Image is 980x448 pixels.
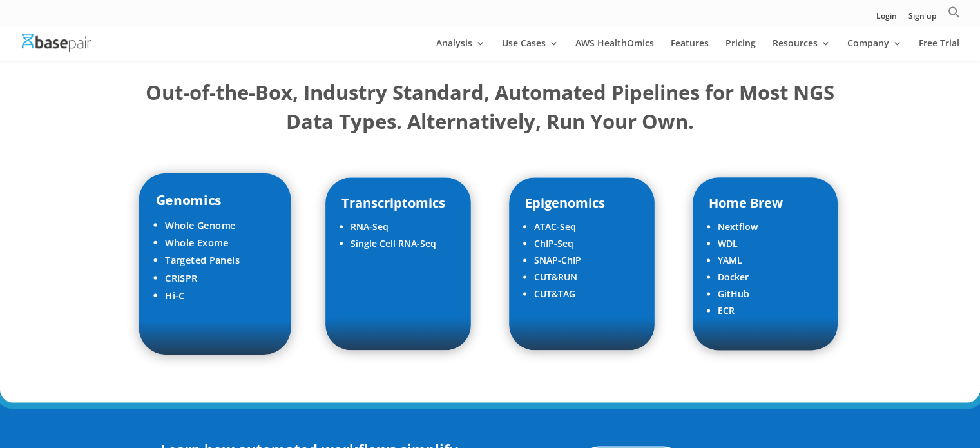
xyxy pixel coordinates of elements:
li: Whole Genome [165,216,274,233]
li: Whole Exome [165,234,274,251]
span: Genomics [155,190,221,208]
li: ATAC-Seq [534,219,638,235]
li: Hi-C [165,287,274,304]
a: Features [671,39,709,61]
span: Home Brew [709,194,783,211]
a: Resources [773,39,831,61]
li: Nextflow [718,219,821,235]
a: Sign up [908,12,936,26]
li: Targeted Panels [165,251,274,269]
img: Basepair [22,34,91,52]
a: AWS HealthOmics [575,39,654,61]
li: ChIP-Seq [534,235,638,252]
li: SNAP-ChIP [534,252,638,269]
a: Free Trial [919,39,959,61]
li: RNA-Seq [351,219,454,235]
a: Search Icon Link [948,6,961,26]
li: ECR [718,302,821,319]
li: Docker [718,269,821,286]
iframe: Drift Widget Chat Controller [916,384,965,433]
span: Epigenomics [525,194,605,211]
svg: Search [948,6,961,19]
li: YAML [718,252,821,269]
li: Single Cell RNA-Seq [351,235,454,252]
a: Analysis [436,39,485,61]
li: CUT&TAG [534,286,638,302]
a: Login [876,12,897,26]
li: WDL [718,235,821,252]
li: CUT&RUN [534,269,638,286]
a: Use Cases [502,39,559,61]
a: Pricing [725,39,756,61]
strong: Out-of-the-Box, Industry Standard, Automated Pipelines for Most NGS Data Types. Alternatively, Ru... [146,79,834,135]
li: GitHub [718,286,821,302]
a: Company [847,39,902,61]
span: Transcriptomics [341,194,445,211]
li: CRISPR [165,269,274,286]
